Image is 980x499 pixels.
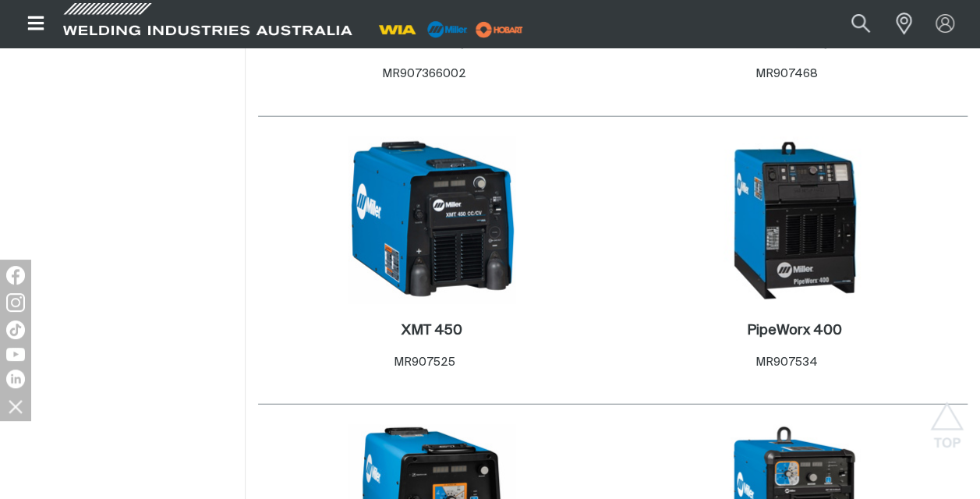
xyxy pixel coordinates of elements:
[348,137,515,304] img: XMT 450
[711,137,878,304] img: PipeWorx 400
[815,6,887,41] input: Product name or item number...
[2,393,29,419] img: hide socials
[402,322,462,340] a: XMT 450
[6,320,25,339] img: TikTok
[747,322,842,340] a: PipeWorx 400
[755,356,818,368] span: MR907534
[834,6,887,41] button: Search products
[929,402,964,437] button: Scroll to top
[6,266,25,285] img: Facebook
[6,370,25,388] img: LinkedIn
[382,68,466,80] span: MR907366002
[471,18,528,41] img: miller
[402,324,462,338] h2: XMT 450
[6,293,25,312] img: Instagram
[6,348,25,361] img: YouTube
[471,23,528,35] a: miller
[755,68,818,80] span: MR907468
[393,356,455,368] span: MR907525
[747,324,842,338] h2: PipeWorx 400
